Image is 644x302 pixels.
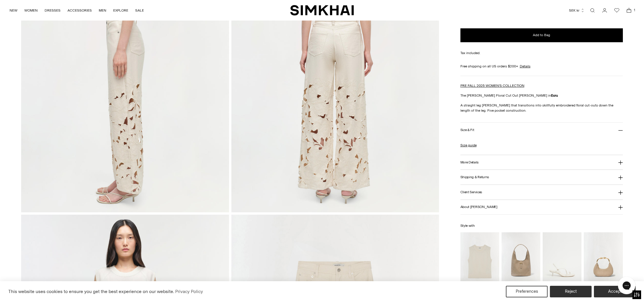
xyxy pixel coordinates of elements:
[533,33,550,38] span: Add to Bag
[460,205,497,209] h3: About [PERSON_NAME]
[611,5,623,16] a: Wishlist
[599,5,610,16] a: Go to the account page
[594,286,636,297] button: Accept
[67,4,92,17] a: ACCESSORIES
[460,64,623,69] div: Free shipping on all US orders $200+
[460,232,499,290] img: Hanson Cashmere Vest
[460,170,623,185] button: Shipping & Returns
[569,4,585,17] button: SEK kr
[550,286,592,297] button: Reject
[290,5,354,16] a: SIMKHAI
[460,128,474,132] h3: Size & Fit
[460,143,477,148] a: Size guide
[460,28,623,42] button: Add to Bag
[24,4,38,17] a: WOMEN
[632,8,637,13] span: 1
[460,224,623,228] h6: Style with
[113,4,128,17] a: EXPLORE
[543,232,581,290] img: Cedonia Kitten Heel Sandal
[506,286,548,297] button: Preferences
[460,155,623,170] button: More Details
[460,123,623,137] button: Size & Fit
[135,4,144,17] a: SALE
[460,103,623,113] p: A straight leg [PERSON_NAME] that transitions into skillfully embroidered floral cut-outs down th...
[460,175,489,179] h3: Shipping & Returns
[623,5,635,16] a: Open cart modal
[460,50,623,56] div: Tax included.
[615,275,638,296] iframe: Gorgias live chat messenger
[174,287,204,296] a: Privacy Policy (opens in a new tab)
[584,232,623,290] img: Nixi Suede Crescent Bag
[10,4,17,17] a: NEW
[460,185,623,200] button: Client Services
[460,160,479,164] h3: More Details
[502,232,540,290] img: Khai Suede Hobo Bag
[460,190,482,194] h3: Client Services
[587,5,598,16] a: Open search modal
[460,93,623,98] p: The [PERSON_NAME] Floral Cut Out [PERSON_NAME] in
[520,64,530,69] a: Details
[551,93,558,97] strong: Ecru
[460,84,524,88] a: PRE FALL 2025 WOMEN'S COLLECTION
[8,289,174,294] span: This website uses cookies to ensure you get the best experience on our website.
[99,4,106,17] a: MEN
[460,200,623,215] button: About [PERSON_NAME]
[45,4,61,17] a: DRESSES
